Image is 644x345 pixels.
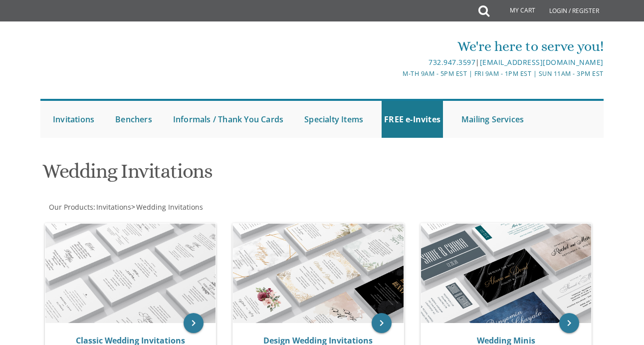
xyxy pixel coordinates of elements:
span: > [131,202,203,212]
div: | [228,56,604,68]
a: FREE e-Invites [382,101,443,138]
a: keyboard_arrow_right [184,313,204,333]
a: [EMAIL_ADDRESS][DOMAIN_NAME] [480,57,604,67]
h1: Wedding Invitations [42,160,411,190]
a: Specialty Items [302,101,366,138]
a: Benchers [113,101,155,138]
a: Our Products [48,202,93,212]
a: Informals / Thank You Cards [171,101,286,138]
a: 732.947.3597 [429,57,475,67]
a: keyboard_arrow_right [559,313,579,333]
a: My Cart [488,1,542,21]
img: Wedding Minis [421,224,591,323]
div: : [40,202,322,212]
div: We're here to serve you! [228,36,604,56]
img: Classic Wedding Invitations [45,224,215,323]
a: Wedding Invitations [135,202,203,212]
span: Invitations [96,202,131,212]
a: Mailing Services [459,101,526,138]
img: Design Wedding Invitations [233,224,403,323]
span: Wedding Invitations [136,202,203,212]
a: Invitations [50,101,97,138]
a: keyboard_arrow_right [372,313,392,333]
a: Invitations [95,202,131,212]
div: M-Th 9am - 5pm EST | Fri 9am - 1pm EST | Sun 11am - 3pm EST [228,68,604,79]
